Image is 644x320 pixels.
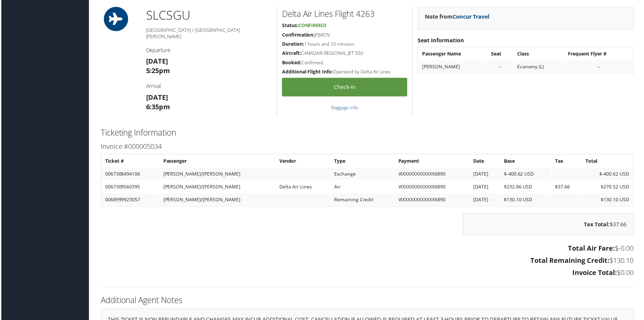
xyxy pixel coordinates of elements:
th: Class [515,48,565,60]
th: Date [470,156,501,168]
td: 0067309560395 [101,181,159,193]
strong: Seat Information [418,37,464,44]
h3: $-0.00 [100,245,635,254]
h5: [GEOGRAPHIC_DATA] / [GEOGRAPHIC_DATA][PERSON_NAME] [145,27,271,40]
td: [PERSON_NAME] [419,61,488,73]
h5: CANADAIR REGIONAL JET 550 [282,50,408,57]
th: Seat [488,48,514,60]
strong: Confirmation: [282,31,315,38]
h3: Invoice #000005034 [100,142,635,152]
td: VIXXXXXXXXXXXX6890 [395,194,470,206]
h3: $0.00 [100,269,635,278]
th: Base [501,156,552,168]
strong: Total Air Fare: [569,245,616,254]
td: 0068999923057 [101,194,159,206]
h5: Confirmed [282,60,408,66]
td: Air [331,181,394,193]
td: [PERSON_NAME]/[PERSON_NAME] [159,194,275,206]
strong: Duration: [282,41,304,47]
th: Passenger Name [419,48,488,60]
strong: Total Remaining Credit: [531,257,611,266]
div: -- [492,64,510,70]
td: [PERSON_NAME]/[PERSON_NAME] [159,181,275,193]
td: $232.86 USD [501,181,552,193]
h1: SLC SGU [145,7,271,24]
td: [DATE] [470,168,501,181]
strong: Note from [425,13,490,20]
th: Vendor [276,156,330,168]
td: VIXXXXXXXXXXXX6890 [395,181,470,193]
strong: Invoice Total: [573,269,618,278]
h5: 1 hours and 10 minutes [282,41,408,47]
div: $37.66 [463,214,635,236]
strong: [DATE] [145,93,167,102]
strong: [DATE] [145,57,167,66]
td: VIXXXXXXXXXXXX6890 [395,168,470,181]
strong: Tax Total: [585,222,611,229]
h2: Delta Air Lines Flight 4263 [282,8,408,20]
td: Economy (L) [515,61,565,73]
td: $37.66 [553,181,582,193]
td: [PERSON_NAME]/[PERSON_NAME] [159,168,275,181]
div: -- [569,64,630,70]
h2: Additional Agent Notes [100,296,635,307]
td: [DATE] [470,181,501,193]
h3: $130.10 [100,257,635,266]
strong: Additional Flight Info: [282,69,333,75]
th: Total [583,156,634,168]
th: Passenger [159,156,275,168]
td: Delta Air Lines [276,181,330,193]
th: Frequent Flyer # [566,48,634,60]
td: Remaining Credit [331,194,394,206]
th: Tax [553,156,582,168]
h5: JPJMCN [282,31,408,38]
td: Exchange [331,168,394,181]
td: $130.10 USD [501,194,552,206]
span: Confirmed [298,22,326,28]
strong: Aircraft: [282,50,301,56]
strong: Status: [282,22,298,28]
th: Type [331,156,394,168]
td: [DATE] [470,194,501,206]
td: $-400.62 USD [501,168,552,181]
h2: Ticketing Information [100,128,635,139]
a: Baggage Info [331,105,358,111]
h4: Arrival [145,83,271,90]
strong: Booked: [282,60,301,66]
th: Payment [395,156,470,168]
th: Ticket # [101,156,159,168]
h4: Departure [145,47,271,54]
td: 0067308494106 [101,168,159,181]
a: Check-in [282,78,408,97]
td: $130.10 USD [583,194,634,206]
a: Concur Travel [453,13,490,20]
td: $270.52 USD [583,181,634,193]
strong: 5:25pm [145,66,169,75]
td: $-400.62 USD [583,168,634,181]
strong: 6:35pm [145,102,169,112]
h5: Operated by Delta Air Lines [282,69,408,75]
